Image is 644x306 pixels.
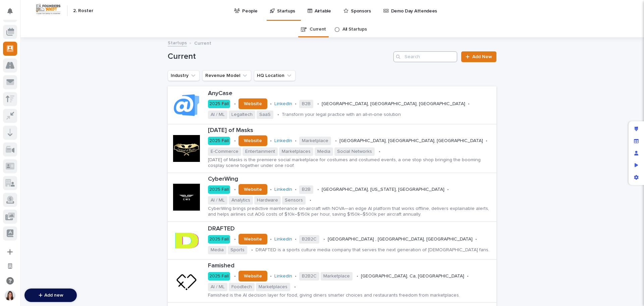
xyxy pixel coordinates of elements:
p: • [270,236,272,242]
a: Add New [461,51,496,62]
span: Website [244,138,262,143]
p: Transform your legal practice with an all-in-one solution [282,112,401,118]
a: LinkedIn [274,237,292,242]
span: Media [315,147,333,156]
button: Open workspace settings [3,259,17,273]
span: Hardware [254,196,281,205]
div: Start new chat [23,104,110,111]
div: 2025 Fall [208,100,230,108]
p: [DATE] of Masks [208,127,494,134]
button: Revenue Model [202,70,251,81]
a: All Startups [342,21,367,37]
p: [DATE] of Masks is the premiere social marketplace for costumes and costumed events, a one stop s... [208,157,494,169]
div: 2025 Fall [208,137,230,145]
span: AI / ML [208,111,227,119]
span: Marketplace [299,137,331,145]
a: LinkedIn [274,187,292,192]
p: CyberWing [208,176,494,183]
a: Current [310,21,326,37]
p: • [295,236,297,242]
p: • [270,273,272,279]
button: users-avatar [3,289,17,303]
p: [GEOGRAPHIC_DATA], [GEOGRAPHIC_DATA], [GEOGRAPHIC_DATA] [322,101,465,107]
p: AnyCase [208,90,494,97]
p: Famished [208,262,494,270]
p: • [310,198,311,203]
a: Website [238,234,267,245]
div: Notifications [8,8,17,19]
span: AI / ML [208,196,227,205]
span: Marketplaces [279,147,313,156]
p: • [270,187,272,192]
span: Website [244,187,262,192]
p: • [335,138,337,144]
img: Workspace Logo [35,3,61,15]
span: Analytics [229,196,253,205]
div: Preview as [630,159,642,171]
div: 2025 Fall [208,235,230,244]
span: B2B [299,185,313,194]
h1: Current [168,52,391,61]
a: Website [238,98,267,109]
span: Sports [228,246,247,254]
p: • [234,101,236,107]
p: • [317,101,319,107]
p: • [270,101,272,107]
p: • [486,138,487,144]
button: HQ Location [254,70,296,81]
p: • [317,187,319,192]
a: LinkedIn [274,138,292,143]
input: Search [393,51,457,62]
p: [GEOGRAPHIC_DATA] , [GEOGRAPHIC_DATA], [GEOGRAPHIC_DATA] [328,236,473,242]
span: Website [244,274,262,278]
span: Onboarding Call [49,85,86,92]
a: Startups [168,39,187,46]
span: Sensors [282,196,306,205]
button: Add a new app... [3,245,17,259]
p: • [323,236,325,242]
p: • [379,149,380,155]
button: Start new chat [114,106,122,114]
a: Famished2025 Fall•Website•LinkedIn•B2B2CMarketplace•[GEOGRAPHIC_DATA], Ca, [GEOGRAPHIC_DATA]•AI /... [168,260,496,303]
span: SaaS [257,111,273,119]
button: Industry [168,70,200,81]
p: • [295,273,297,279]
h2: 2. Roster [73,8,93,14]
p: DRAFTED [208,225,494,233]
img: 1736555164131-43832dd5-751b-4058-ba23-39d91318e5a0 [7,104,19,116]
span: E-Commerce [208,147,241,156]
div: 🔗 [42,86,47,91]
span: Add New [472,54,492,59]
a: Powered byPylon [47,124,81,130]
span: AI / ML [208,283,227,291]
p: • [357,273,358,279]
span: Marketplace [321,272,353,280]
span: B2B [299,100,313,108]
p: • [251,247,253,253]
p: • [277,112,279,118]
input: Got a question? Start typing here... [17,54,121,61]
a: LinkedIn [274,101,292,106]
button: Open support chat [3,274,17,288]
div: Edit layout [630,123,642,135]
a: 📖Help Docs [4,82,39,94]
a: LinkedIn [274,274,292,278]
p: • [234,187,236,192]
span: Media [208,246,226,254]
p: • [295,187,297,192]
span: Website [244,101,262,106]
div: 📖 [7,86,12,91]
p: • [295,138,297,144]
p: • [467,273,469,279]
a: AnyCase2025 Fall•Website•LinkedIn•B2B•[GEOGRAPHIC_DATA], [GEOGRAPHIC_DATA], [GEOGRAPHIC_DATA]•AI ... [168,86,496,124]
p: • [468,101,470,107]
p: • [475,236,477,242]
a: Website [238,184,267,195]
a: 🔗Onboarding Call [39,82,88,94]
span: Website [244,237,262,242]
span: Marketplaces [256,283,290,291]
p: • [270,138,272,144]
p: • [234,236,236,242]
div: Manage users [630,147,642,159]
